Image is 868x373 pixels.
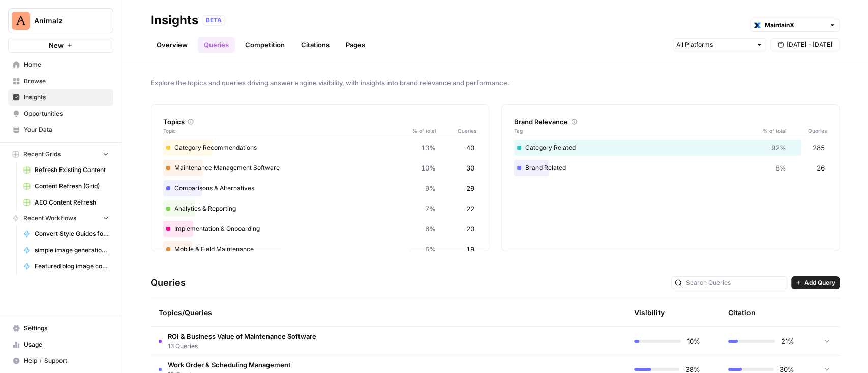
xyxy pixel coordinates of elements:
[163,221,476,237] div: Implementation & Onboarding
[514,140,827,156] div: Category Related
[35,165,109,175] span: Refresh Existing Content
[24,60,109,70] span: Home
[151,276,186,290] h3: Queries
[466,183,474,193] span: 29
[514,117,827,127] div: Brand Relevance
[8,57,113,73] a: Home
[23,214,76,223] span: Recent Workflows
[687,336,700,346] span: 10%
[8,106,113,122] a: Opportunities
[8,38,113,53] button: New
[466,244,474,254] span: 19
[775,163,786,173] span: 8%
[24,356,109,365] span: Help + Support
[151,78,840,88] span: Explore the topics and queries driving answer engine visibility, with insights into brand relevan...
[35,262,109,271] span: Featured blog image concepts
[466,204,474,214] span: 22
[12,12,30,30] img: Animalz Logo
[35,198,109,207] span: AEO Content Refresh
[8,122,113,138] a: Your Data
[781,336,794,346] span: 21%
[163,241,476,257] div: Mobile & Field Maintenance
[756,127,786,135] span: % of total
[436,127,476,135] span: Queries
[24,93,109,102] span: Insights
[24,340,109,349] span: Usage
[19,242,113,258] a: simple image generation nano + gpt
[23,150,61,159] span: Recent Grids
[35,246,109,255] span: simple image generation nano + gpt
[34,16,96,26] span: Animalz
[425,244,436,254] span: 6%
[151,12,198,28] div: Insights
[151,37,194,53] a: Overview
[771,143,786,153] span: 92%
[466,163,474,173] span: 30
[24,77,109,86] span: Browse
[514,127,756,135] span: Tag
[19,258,113,275] a: Featured blog image concepts
[168,342,316,351] span: 13 Queries
[49,40,64,50] span: New
[804,278,835,287] span: Add Query
[24,324,109,333] span: Settings
[8,353,113,369] button: Help + Support
[163,180,476,196] div: Comparisons & Alternatives
[198,37,235,53] a: Queries
[728,298,756,326] div: Citation
[421,163,436,173] span: 10%
[813,143,825,153] span: 285
[686,278,784,288] input: Search Queries
[19,194,113,211] a: AEO Content Refresh
[8,147,113,162] button: Recent Grids
[817,163,825,173] span: 26
[8,336,113,353] a: Usage
[295,37,336,53] a: Citations
[239,37,291,53] a: Competition
[35,229,109,239] span: Convert Style Guides for LLMs
[202,15,225,25] div: BETA
[634,308,665,318] div: Visibility
[8,320,113,336] a: Settings
[8,211,113,226] button: Recent Workflows
[163,200,476,217] div: Analytics & Reporting
[35,182,109,191] span: Content Refresh (Grid)
[19,226,113,242] a: Convert Style Guides for LLMs
[163,160,476,176] div: Maintenance Management Software
[421,143,436,153] span: 13%
[19,162,113,178] a: Refresh Existing Content
[24,125,109,134] span: Your Data
[8,89,113,106] a: Insights
[676,40,752,50] input: All Platforms
[466,143,474,153] span: 40
[466,224,474,234] span: 20
[791,276,840,289] button: Add Query
[163,140,476,156] div: Category Recommendations
[786,127,827,135] span: Queries
[340,37,371,53] a: Pages
[425,224,436,234] span: 6%
[765,20,825,30] input: MaintainX
[425,183,436,193] span: 9%
[163,117,476,127] div: Topics
[168,360,291,370] span: Work Order & Scheduling Management
[405,127,436,135] span: % of total
[425,204,436,214] span: 7%
[770,38,840,51] button: [DATE] - [DATE]
[8,73,113,89] a: Browse
[8,8,113,33] button: Workspace: Animalz
[514,160,827,176] div: Brand Related
[159,298,521,326] div: Topics/Queries
[168,331,316,342] span: ROI & Business Value of Maintenance Software
[163,127,405,135] span: Topic
[19,178,113,194] a: Content Refresh (Grid)
[24,109,109,118] span: Opportunities
[787,40,832,49] span: [DATE] - [DATE]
